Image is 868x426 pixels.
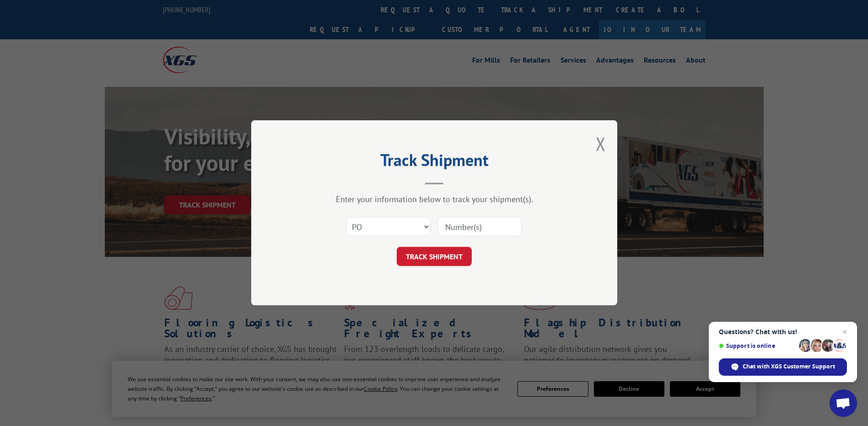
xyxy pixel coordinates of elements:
[839,326,850,337] span: Close chat
[743,362,835,371] span: Chat with XGS Customer Support
[830,389,857,417] div: Open chat
[719,358,847,376] div: Chat with XGS Customer Support
[397,247,472,266] button: TRACK SHIPMENT
[297,154,571,171] h2: Track Shipment
[437,218,522,237] input: Number(s)
[719,342,796,349] span: Support is online
[297,194,571,205] div: Enter your information below to track your shipment(s).
[596,132,606,156] button: Close modal
[719,328,847,335] span: Questions? Chat with us!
